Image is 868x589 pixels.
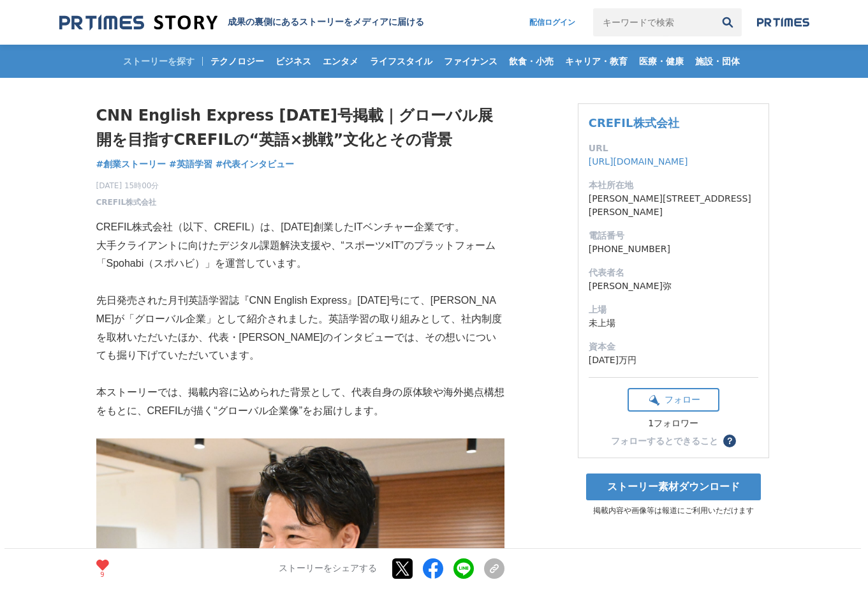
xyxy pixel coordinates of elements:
[279,563,377,575] p: ストーリーをシェアする
[714,8,742,36] button: 検索
[216,158,295,170] span: #代表インタビュー
[318,56,364,67] span: エンタメ
[589,340,758,354] dt: 資本金
[205,56,269,67] span: テクノロジー
[589,317,758,330] dd: 未上場
[634,56,689,67] span: 医療・健康
[439,45,503,78] a: ファイナンス
[589,179,758,192] dt: 本社所在地
[578,505,769,516] p: 掲載内容や画像等は報道にご利用いただけます
[96,237,504,274] p: 大手クライアントに向けたデジタル課題解決支援や、“スポーツ×IT”のプラットフォーム「Spohabi（スポハビ）」を運営しています。
[589,303,758,317] dt: 上場
[589,229,758,242] dt: 電話番号
[439,56,503,67] span: ファイナンス
[96,572,109,578] p: 9
[757,17,809,27] img: prtimes
[318,45,364,78] a: エンタメ
[216,158,295,171] a: #代表インタビュー
[96,384,504,421] p: 本ストーリーでは、掲載内容に込められた背景として、代表自身の原体験や海外拠点構想をもとに、CREFILが描く“グローバル企業像”をお届けします。
[228,17,424,28] h2: 成果の裏側にあるストーリーをメディアに届ける
[270,45,316,78] a: ビジネス
[589,116,679,130] a: CREFIL株式会社
[690,45,745,78] a: 施設・団体
[96,292,504,365] p: 先日発売された月刊英語学習誌『CNN English Express』[DATE]号にて、[PERSON_NAME]が「グローバル企業」として紹介されました。英語学習の取り組みとして、社内制度を...
[611,436,718,445] div: フォローするとできること
[628,418,719,429] div: 1フォロワー
[365,45,438,78] a: ライフスタイル
[560,45,633,78] a: キャリア・教育
[589,192,758,219] dd: [PERSON_NAME][STREET_ADDRESS][PERSON_NAME]
[365,56,438,67] span: ライフスタイル
[96,218,504,237] p: CREFIL株式会社（以下、CREFIL）は、[DATE]創業したITベンチャー企業です。
[205,45,269,78] a: テクノロジー
[723,435,736,447] button: ？
[560,56,633,67] span: キャリア・教育
[589,156,688,167] a: [URL][DOMAIN_NAME]
[517,8,588,36] a: 配信ログイン
[634,45,689,78] a: 医療・健康
[504,56,559,67] span: 飲食・小売
[59,14,424,31] a: 成果の裏側にあるストーリーをメディアに届ける 成果の裏側にあるストーリーをメディアに届ける
[589,266,758,280] dt: 代表者名
[586,473,761,500] a: ストーリー素材ダウンロード
[589,242,758,256] dd: [PHONE_NUMBER]
[96,180,159,191] span: [DATE] 15時00分
[96,158,166,170] span: #創業ストーリー
[725,436,734,445] span: ？
[96,103,504,153] h1: CNN English Express [DATE]号掲載｜グローバル展開を目指すCREFILの“英語×挑戦”文化とその背景
[169,158,212,170] span: #英語学習
[589,280,758,293] dd: [PERSON_NAME]弥
[628,388,719,412] button: フォロー
[589,142,758,155] dt: URL
[589,354,758,367] dd: [DATE]万円
[504,45,559,78] a: 飲食・小売
[96,158,166,171] a: #創業ストーリー
[690,56,745,67] span: 施設・団体
[96,197,157,208] a: CREFIL株式会社
[59,14,217,31] img: 成果の裏側にあるストーリーをメディアに届ける
[169,158,212,171] a: #英語学習
[593,8,714,36] input: キーワードで検索
[270,56,316,67] span: ビジネス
